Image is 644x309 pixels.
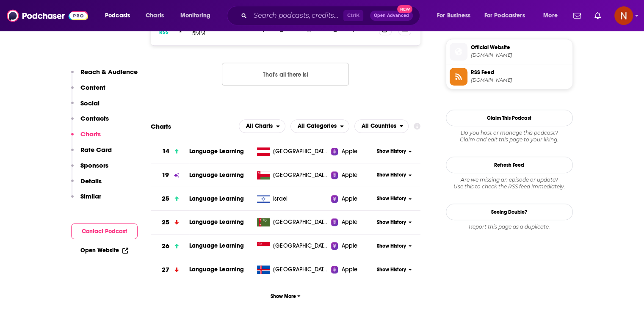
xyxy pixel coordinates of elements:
button: Show History [374,243,415,250]
span: Language Learning [189,171,244,179]
button: Refresh Feed [446,157,573,173]
button: Charts [71,130,101,146]
span: All Charts [246,123,273,129]
a: Apple [331,218,374,226]
a: Apple [331,171,374,179]
a: [GEOGRAPHIC_DATA] [254,242,331,250]
button: Open AdvancedNew [370,11,413,21]
button: Contact Podcast [71,223,138,239]
span: All Categories [298,123,337,129]
p: Similar [80,192,101,200]
span: Logged in as AdelNBM [614,6,633,25]
span: Ctrl K [343,10,363,21]
button: open menu [99,9,141,22]
a: Israel [254,195,331,203]
button: Show profile menu [614,6,633,25]
a: Language Learning [189,148,244,155]
span: Language Learning [189,266,244,273]
a: [GEOGRAPHIC_DATA] [254,147,331,156]
input: Search podcasts, credits, & more... [250,9,343,22]
span: Apple [341,242,357,250]
span: RSS Feed [471,69,569,76]
button: Social [71,99,100,115]
a: Apple [331,147,374,156]
h2: Categories [290,119,349,133]
button: Show More [151,288,421,304]
a: 14 [151,140,189,163]
h3: 25 [162,194,169,204]
a: Show notifications dropdown [591,8,604,23]
a: Official Website[DOMAIN_NAME] [450,43,569,61]
span: Open Advanced [374,14,409,18]
h2: Platforms [239,119,285,133]
span: Charts [146,10,164,22]
span: Apple [341,218,357,226]
span: mind-your-charts.simplecast.com [471,52,569,58]
a: Seeing Double? [446,204,573,220]
h3: 25 [162,218,169,227]
h2: Charts [151,122,171,130]
span: Podcasts [105,10,130,22]
p: 5MM [192,30,256,37]
a: Language Learning [189,218,244,226]
a: Apple [331,195,374,203]
span: Apple [341,195,357,203]
button: Similar [71,192,101,208]
div: Report this page as a duplicate. [446,223,573,230]
p: Content [80,83,105,91]
button: open menu [174,9,221,22]
h3: 26 [162,241,169,251]
h2: Countries [354,119,409,133]
span: Show More [271,293,301,299]
span: For Business [437,10,470,22]
span: Show History [377,148,406,155]
h3: 14 [162,146,169,156]
button: Reach & Audience [71,68,138,83]
button: Contacts [71,114,109,130]
span: Show History [377,243,406,250]
p: Reach & Audience [80,68,138,76]
a: Apple [331,242,374,250]
div: Search podcasts, credits, & more... [235,6,428,25]
button: open menu [431,9,481,22]
a: 27 [151,258,189,281]
p: Sponsors [80,161,108,169]
button: Show History [374,219,415,226]
button: Rate Card [71,146,112,161]
a: Charts [140,9,169,22]
p: Details [80,177,102,185]
a: 25 [151,211,189,234]
span: Official Website [471,44,569,51]
h3: 19 [162,170,169,180]
span: Iceland [273,265,328,274]
span: For Podcasters [484,10,525,22]
span: Oman [273,171,328,179]
a: Apple [331,265,374,274]
p: Charts [80,130,101,138]
span: New [397,5,412,13]
a: 26 [151,235,189,258]
span: Do you host or manage this podcast? [446,130,573,136]
button: Claim This Podcast [446,110,573,126]
button: open menu [479,9,537,22]
span: Show History [377,195,406,202]
a: Open Website [80,247,128,254]
button: Content [71,83,105,99]
a: Language Learning [189,195,244,202]
a: [GEOGRAPHIC_DATA] [254,218,331,226]
span: Turkmenistan [273,218,328,226]
span: Apple [341,171,357,179]
a: RSS Feed[DOMAIN_NAME] [450,68,569,86]
span: Singapore [273,242,328,250]
span: Language Learning [189,242,244,249]
button: Show History [374,266,415,273]
img: Podchaser - Follow, Share and Rate Podcasts [7,8,88,24]
button: open menu [239,119,285,133]
span: Apple [341,147,357,156]
a: [GEOGRAPHIC_DATA] [254,265,331,274]
span: More [543,10,558,22]
button: open menu [290,119,349,133]
p: Rate Card [80,146,112,154]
